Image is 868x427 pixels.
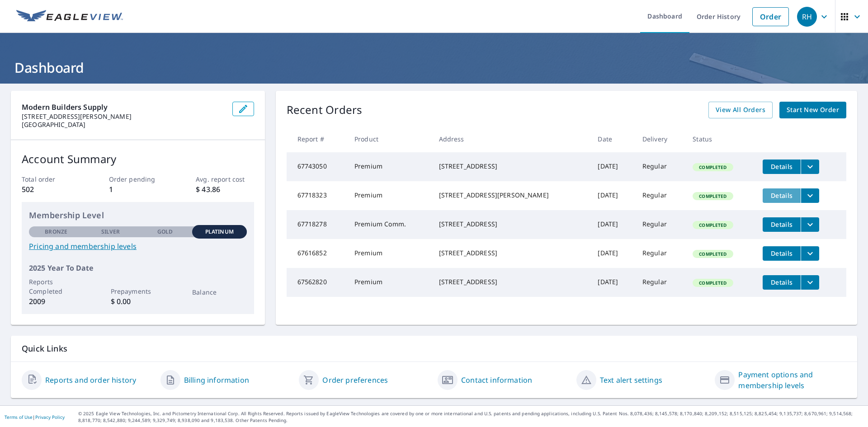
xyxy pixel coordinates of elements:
[184,375,249,385] a: Billing information
[590,126,635,152] th: Date
[22,184,80,195] p: 502
[763,275,801,290] button: detailsBtn-67562820
[196,184,254,195] p: $ 43.86
[322,375,388,385] a: Order preferences
[685,126,755,152] th: Status
[716,104,765,116] span: View All Orders
[693,222,732,228] span: Completed
[801,160,819,174] button: filesDropdownBtn-67743050
[5,414,65,420] p: |
[590,268,635,297] td: [DATE]
[439,162,584,171] div: [STREET_ADDRESS]
[768,249,795,258] span: Details
[635,268,685,297] td: Regular
[693,193,732,199] span: Completed
[109,184,167,195] p: 1
[22,151,254,167] p: Account Summary
[738,369,846,391] a: Payment options and membership levels
[439,249,584,258] div: [STREET_ADDRESS]
[439,277,584,286] div: [STREET_ADDRESS]
[29,263,247,273] p: 2025 Year To Date
[287,210,347,239] td: 67718278
[22,121,225,129] p: [GEOGRAPHIC_DATA]
[347,126,432,152] th: Product
[347,210,432,239] td: Premium Comm.
[635,239,685,268] td: Regular
[347,268,432,297] td: Premium
[11,58,857,77] h1: Dashboard
[287,181,347,210] td: 67718323
[768,191,795,200] span: Details
[29,277,83,296] p: Reports Completed
[693,164,732,170] span: Completed
[590,152,635,181] td: [DATE]
[287,102,363,118] p: Recent Orders
[801,188,819,203] button: filesDropdownBtn-67718323
[29,209,247,221] p: Membership Level
[45,375,136,385] a: Reports and order history
[432,126,591,152] th: Address
[693,251,732,257] span: Completed
[287,152,347,181] td: 67743050
[763,188,801,203] button: detailsBtn-67718323
[600,375,662,385] a: Text alert settings
[29,296,83,307] p: 2009
[635,210,685,239] td: Regular
[287,239,347,268] td: 67616852
[35,414,65,420] a: Privacy Policy
[801,275,819,290] button: filesDropdownBtn-67562820
[111,286,165,296] p: Prepayments
[693,280,732,286] span: Completed
[768,278,795,286] span: Details
[22,174,80,184] p: Total order
[590,239,635,268] td: [DATE]
[763,217,801,232] button: detailsBtn-67718278
[78,410,863,424] p: © 2025 Eagle View Technologies, Inc. and Pictometry International Corp. All Rights Reserved. Repo...
[801,246,819,261] button: filesDropdownBtn-67616852
[287,268,347,297] td: 67562820
[801,217,819,232] button: filesDropdownBtn-67718278
[45,228,67,236] p: Bronze
[29,241,247,252] a: Pricing and membership levels
[763,246,801,261] button: detailsBtn-67616852
[22,343,846,354] p: Quick Links
[752,7,789,26] a: Order
[111,296,165,307] p: $ 0.00
[779,102,846,118] a: Start New Order
[5,414,33,420] a: Terms of Use
[461,375,532,385] a: Contact information
[109,174,167,184] p: Order pending
[347,152,432,181] td: Premium
[22,113,225,121] p: [STREET_ADDRESS][PERSON_NAME]
[287,126,347,152] th: Report #
[708,102,773,118] a: View All Orders
[347,239,432,268] td: Premium
[590,181,635,210] td: [DATE]
[787,104,839,116] span: Start New Order
[635,152,685,181] td: Regular
[101,228,120,236] p: Silver
[768,220,795,229] span: Details
[157,228,173,236] p: Gold
[192,287,246,297] p: Balance
[590,210,635,239] td: [DATE]
[196,174,254,184] p: Avg. report cost
[439,191,584,200] div: [STREET_ADDRESS][PERSON_NAME]
[797,7,817,27] div: RH
[439,220,584,229] div: [STREET_ADDRESS]
[347,181,432,210] td: Premium
[635,181,685,210] td: Regular
[763,160,801,174] button: detailsBtn-67743050
[635,126,685,152] th: Delivery
[205,228,234,236] p: Platinum
[22,102,225,113] p: Modern Builders Supply
[768,162,795,171] span: Details
[16,10,123,23] img: EV Logo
